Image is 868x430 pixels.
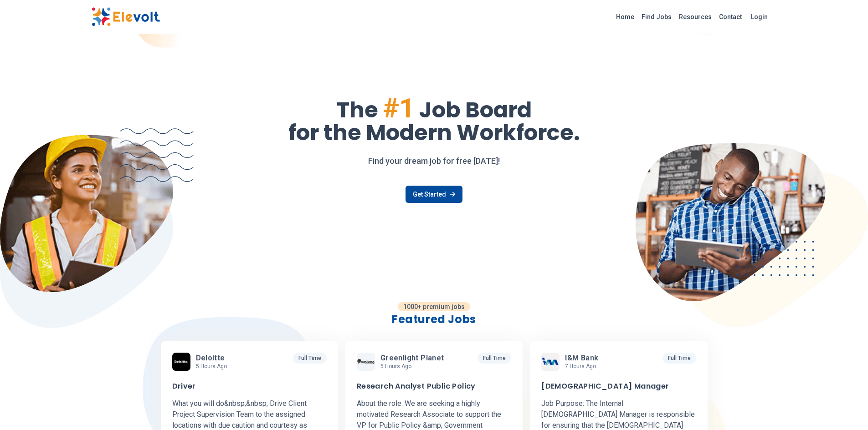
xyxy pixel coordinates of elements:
span: I&M Bank [565,354,598,363]
p: 5 hours ago [196,363,229,370]
p: Full Time [478,353,511,364]
p: 5 hours ago [380,363,448,370]
p: Full Time [293,353,327,364]
p: 7 hours ago [565,363,602,370]
h3: Research Analyst Public Policy [357,382,476,391]
p: Find your dream job for free [DATE]! [92,155,777,167]
a: Get Started [406,186,462,203]
h1: The Job Board for the Modern Workforce. [92,95,777,144]
h3: [DEMOGRAPHIC_DATA] Manager [541,382,669,391]
a: Home [612,10,638,24]
p: Full Time [663,353,696,364]
span: Greenlight Planet [380,354,444,363]
a: Contact [715,10,745,24]
a: Login [745,8,773,26]
a: Resources [675,10,715,24]
img: I&M Bank [541,353,560,371]
img: Greenlight Planet [357,359,375,364]
a: Find Jobs [638,10,675,24]
img: Elevolt [92,7,160,26]
span: Deloitte [196,354,225,363]
h3: Driver [172,382,196,391]
span: #1 [383,92,415,124]
img: Deloitte [172,353,190,371]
